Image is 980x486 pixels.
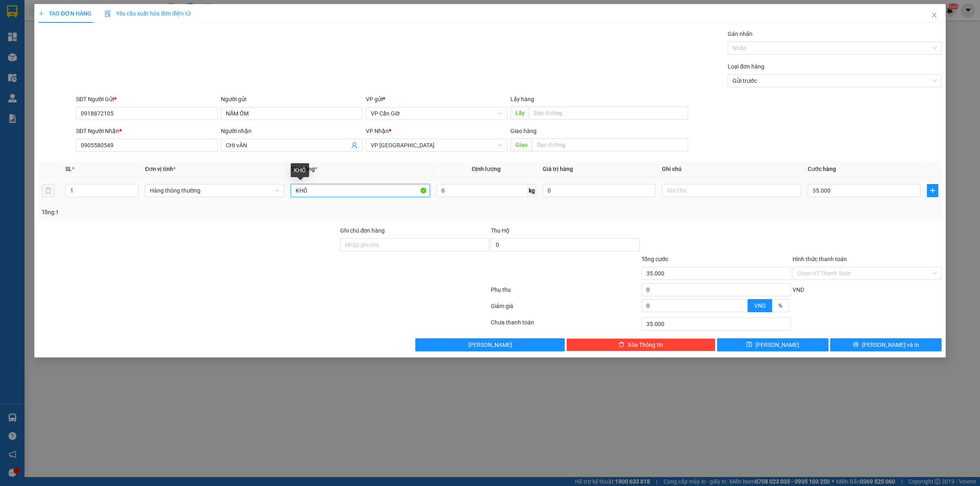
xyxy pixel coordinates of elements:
[291,184,430,197] input: VD: Bàn, Ghế
[746,342,752,348] span: save
[931,12,938,18] span: close
[529,107,688,120] input: Dọc đường
[10,10,51,51] img: logo.jpg
[628,340,663,349] span: Xóa Thông tin
[366,128,389,134] span: VP Nhận
[717,338,829,351] button: save[PERSON_NAME]
[65,166,72,172] span: SL
[490,285,641,300] div: Phụ thu
[923,4,946,27] button: Close
[221,126,363,135] div: Người nhận
[150,184,279,197] span: Hàng thông thường
[510,128,537,134] span: Giao hàng
[491,227,510,234] span: Thu Hộ
[50,12,81,50] b: Gửi khách hàng
[415,338,564,351] button: [PERSON_NAME]
[468,340,512,349] span: [PERSON_NAME]
[662,184,801,197] input: Ghi Chú
[659,161,804,177] th: Ghi chú
[808,166,836,172] span: Cước hàng
[510,138,532,151] span: Giao
[778,302,782,309] span: %
[927,184,938,197] button: plus
[38,10,91,17] span: TẠO ĐƠN HÀNG
[145,166,176,172] span: Đơn vị tính
[76,126,218,135] div: SĐT Người Nhận
[371,139,503,151] span: VP Sài Gòn
[510,96,534,102] span: Lấy hàng
[532,138,688,151] input: Dọc đường
[291,166,317,172] span: Tên hàng
[754,302,766,309] span: VND
[927,187,938,194] span: plus
[853,342,859,348] span: printer
[351,142,358,149] span: user-add
[793,286,804,293] span: VND
[728,31,753,37] label: Gán nhãn
[105,10,191,17] span: Yêu cầu xuất hóa đơn điện tử
[728,63,764,70] label: Loại đơn hàng
[371,107,503,120] span: VP Cần Giờ
[490,318,641,332] div: Chưa thanh toán
[528,184,536,197] span: kg
[38,11,44,16] span: plus
[566,338,715,351] button: deleteXóa Thông tin
[733,75,937,87] span: Gửi trước
[619,342,624,348] span: delete
[543,166,573,172] span: Giá trị hàng
[76,95,218,104] div: SĐT Người Gửi
[366,95,508,104] div: VP gửi
[42,208,378,217] div: Tổng: 1
[862,340,919,349] span: [PERSON_NAME] và In
[42,184,55,197] button: delete
[105,11,111,17] img: icon
[510,107,529,120] span: Lấy
[490,302,641,316] div: Giảm giá
[340,227,385,234] label: Ghi chú đơn hàng
[793,256,847,262] label: Hình thức thanh toán
[543,184,655,197] input: 0
[10,53,41,91] b: Thành Phúc Bus
[291,163,309,177] div: KHÔ
[830,338,942,351] button: printer[PERSON_NAME] và In
[755,340,799,349] span: [PERSON_NAME]
[472,166,501,172] span: Định lượng
[340,238,489,251] input: Ghi chú đơn hàng
[221,95,363,104] div: Người gửi
[641,256,668,262] span: Tổng cước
